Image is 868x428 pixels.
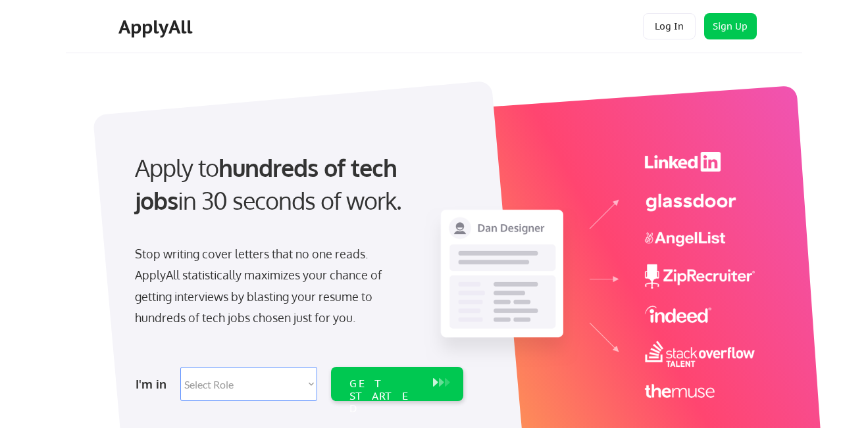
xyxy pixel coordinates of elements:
div: Stop writing cover letters that no one reads. ApplyAll statistically maximizes your chance of get... [135,243,405,329]
button: Log In [643,13,696,39]
button: Sign Up [704,13,757,39]
div: I'm in [136,373,172,394]
div: ApplyAll [118,16,196,38]
div: Apply to in 30 seconds of work. [135,151,458,218]
div: GET STARTED [349,377,420,416]
strong: hundreds of tech jobs [135,153,403,215]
